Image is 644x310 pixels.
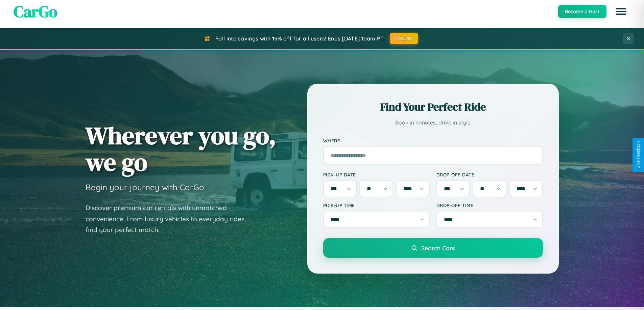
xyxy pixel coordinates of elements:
h2: Find Your Perfect Ride [323,100,543,114]
p: Discover premium car rentals with unmatched convenience. From luxury vehicles to everyday rides, ... [86,202,255,235]
button: Open menu [612,2,630,21]
p: Book in minutes, drive in style [323,118,543,128]
label: Drop-off Date [436,172,543,177]
button: Search Cars [323,238,543,258]
label: Pick-up Date [323,172,430,177]
h3: Begin your journey with CarGo [86,182,204,192]
button: Become a Host [558,5,606,18]
label: Pick-up Time [323,202,430,208]
label: Drop-off Time [436,202,543,208]
span: Search Cars [421,244,455,252]
button: FALL15 [390,33,418,44]
h1: Wherever you go, we go [86,122,276,175]
span: CarGo [14,0,57,23]
label: Where [323,138,543,143]
span: Fall into savings with 15% off for all users! Ends [DATE] 10am PT. [215,35,385,42]
div: Give Feedback [636,141,641,169]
